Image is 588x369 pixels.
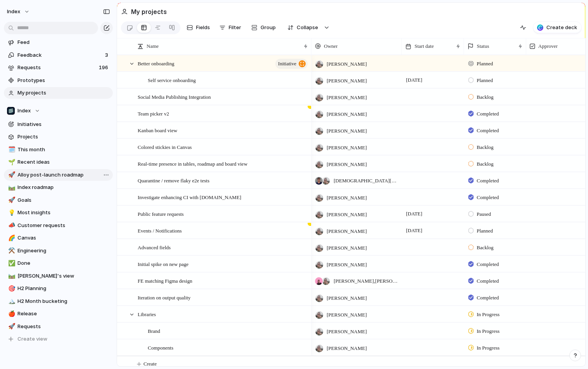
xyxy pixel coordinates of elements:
[148,343,173,352] span: Components
[17,77,110,84] span: Prototypes
[17,171,110,179] span: Alloy post-launch roadmap
[17,247,110,255] span: Engineering
[216,21,244,34] button: Filter
[4,169,113,181] a: 🚀Alloy post-launch roadmap
[4,105,113,117] button: Index
[4,296,113,307] a: 🏔️H2 Month bucketing
[324,42,338,50] span: Owner
[17,146,110,154] span: This month
[4,220,113,231] a: 📣Customer requests
[477,143,493,151] span: Backlog
[283,21,322,34] button: Collapse
[7,272,15,280] button: 🛤️
[8,196,14,205] div: 🚀
[17,234,110,242] span: Canvas
[327,227,367,235] span: [PERSON_NAME]
[4,131,113,143] a: Projects
[546,24,577,31] span: Create deck
[7,234,15,242] button: 🌈
[8,259,14,268] div: ✅
[8,183,14,192] div: 🛤️
[7,259,15,267] button: ✅
[7,209,15,217] button: 💡
[327,161,367,168] span: [PERSON_NAME]
[477,177,499,185] span: Completed
[7,310,15,318] button: 🍎
[477,261,499,268] span: Completed
[17,297,110,305] span: H2 Month bucketing
[8,246,14,255] div: ⚒️
[4,182,113,193] a: 🛤️Index roadmap
[4,308,113,320] a: 🍎Release
[4,207,113,219] a: 💡Most insights
[327,194,367,202] span: [PERSON_NAME]
[477,194,499,201] span: Completed
[17,38,110,46] span: Feed
[8,271,14,280] div: 🛤️
[327,211,367,219] span: [PERSON_NAME]
[4,232,113,244] div: 🌈Canvas
[138,109,169,118] span: Team picker v2
[261,24,276,31] span: Group
[138,209,184,218] span: Public feature requests
[4,37,113,48] a: Feed
[477,227,493,235] span: Planned
[138,126,177,135] span: Kanban board view
[4,270,113,282] a: 🛤️[PERSON_NAME]'s view
[17,209,110,217] span: Most insights
[17,196,110,204] span: Goals
[477,93,493,101] span: Backlog
[8,284,14,293] div: 🎯
[4,144,113,156] a: 🗓️This month
[327,244,367,252] span: [PERSON_NAME]
[8,170,14,179] div: 🚀
[477,327,500,335] span: In Progress
[143,360,157,368] span: Create
[477,42,489,50] span: Status
[327,60,367,68] span: [PERSON_NAME]
[4,87,113,99] a: My projects
[477,160,493,168] span: Backlog
[7,158,15,166] button: 🌱
[184,21,213,34] button: Fields
[404,226,424,235] span: [DATE]
[327,144,367,152] span: [PERSON_NAME]
[138,92,211,101] span: Social Media Publishing Integration
[196,24,210,31] span: Fields
[17,51,103,59] span: Feedback
[7,323,15,331] button: 🚀
[477,110,499,118] span: Completed
[7,146,15,154] button: 🗓️
[4,194,113,206] a: 🚀Goals
[7,184,15,191] button: 🛤️
[4,245,113,257] a: ⚒️Engineering
[17,259,110,267] span: Done
[138,243,171,252] span: Advanced fields
[4,119,113,130] a: Initiatives
[327,77,367,85] span: [PERSON_NAME]
[131,7,167,16] h2: My projects
[477,294,499,302] span: Completed
[7,8,20,16] span: Index
[477,77,493,84] span: Planned
[4,156,113,168] div: 🌱Recent ideas
[4,283,113,294] a: 🎯H2 Planning
[17,310,110,318] span: Release
[404,75,424,85] span: [DATE]
[8,234,14,243] div: 🌈
[4,257,113,269] a: ✅Done
[477,311,500,318] span: In Progress
[17,133,110,141] span: Projects
[297,24,318,31] span: Collapse
[533,22,581,33] button: Create deck
[17,335,47,343] span: Create view
[7,297,15,305] button: 🏔️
